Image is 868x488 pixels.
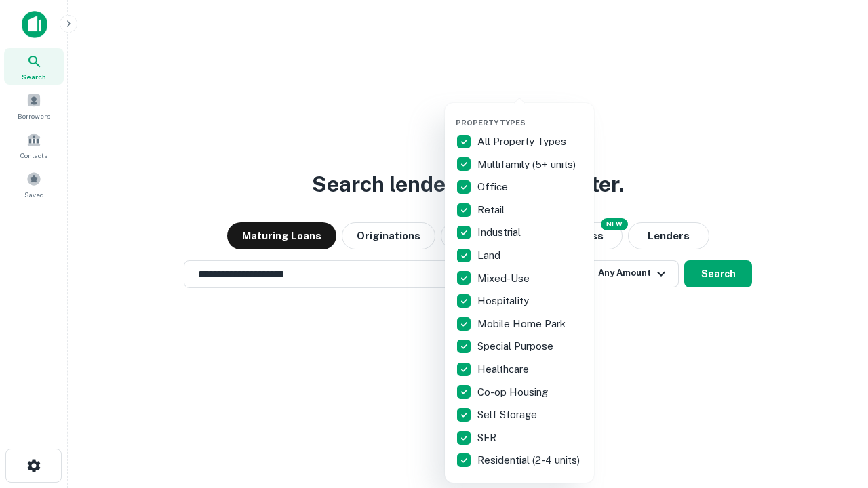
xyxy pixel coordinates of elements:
p: Self Storage [477,407,540,423]
p: SFR [477,430,499,446]
p: Office [477,179,511,195]
p: Healthcare [477,361,532,378]
p: Retail [477,202,507,218]
p: Residential (2-4 units) [477,452,583,468]
p: Mixed-Use [477,270,532,287]
p: All Property Types [477,134,569,150]
p: Hospitality [477,293,532,309]
span: Property Types [456,119,526,127]
p: Mobile Home Park [477,316,568,332]
p: Co-op Housing [477,384,551,401]
p: Land [477,247,503,264]
p: Special Purpose [477,338,556,354]
p: Industrial [477,224,524,241]
iframe: Chat Widget [800,380,868,445]
p: Multifamily (5+ units) [477,157,578,173]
